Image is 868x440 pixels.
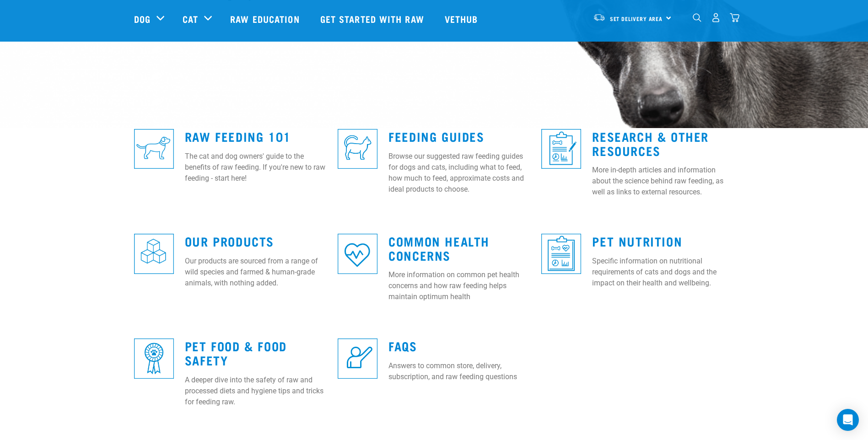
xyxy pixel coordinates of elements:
a: Pet Nutrition [592,237,682,244]
img: re-icons-cat2-sq-blue.png [338,129,377,169]
a: Vethub [436,0,490,37]
a: Feeding Guides [388,133,484,140]
img: re-icons-dog3-sq-blue.png [134,129,174,169]
div: Open Intercom Messenger [837,409,859,431]
a: Research & Other Resources [592,133,709,154]
a: Raw Feeding 101 [185,133,291,140]
p: The cat and dog owners' guide to the benefits of raw feeding. If you're new to raw feeding - star... [185,151,327,184]
p: Specific information on nutritional requirements of cats and dogs and the impact on their health ... [592,256,734,289]
img: re-icons-faq-sq-blue.png [338,338,377,378]
img: re-icons-rosette-sq-blue.png [134,338,174,378]
p: Browse our suggested raw feeding guides for dogs and cats, including what to feed, how much to fe... [388,151,530,195]
a: Raw Education [221,0,311,37]
a: Pet Food & Food Safety [185,342,287,363]
img: van-moving.png [593,13,605,21]
a: Our Products [185,237,274,244]
img: re-icons-heart-sq-blue.png [338,234,377,274]
p: Answers to common store, delivery, subscription, and raw feeding questions [388,360,530,382]
img: home-icon-1@2x.png [693,13,701,22]
img: re-icons-healthcheck3-sq-blue.png [541,234,581,274]
a: Cat [183,12,198,26]
a: Get started with Raw [311,0,436,37]
img: user.png [711,13,721,22]
p: More information on common pet health concerns and how raw feeding helps maintain optimum health [388,269,530,302]
a: FAQs [388,342,417,349]
p: More in-depth articles and information about the science behind raw feeding, as well as links to ... [592,165,734,198]
span: Set Delivery Area [610,17,663,20]
p: A deeper dive into the safety of raw and processed diets and hygiene tips and tricks for feeding ... [185,375,327,408]
a: Dog [134,12,151,26]
img: re-icons-healthcheck1-sq-blue.png [541,129,581,169]
p: Our products are sourced from a range of wild species and farmed & human-grade animals, with noth... [185,256,327,289]
img: home-icon@2x.png [730,13,739,22]
img: re-icons-cubes2-sq-blue.png [134,234,174,274]
a: Common Health Concerns [388,237,490,258]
